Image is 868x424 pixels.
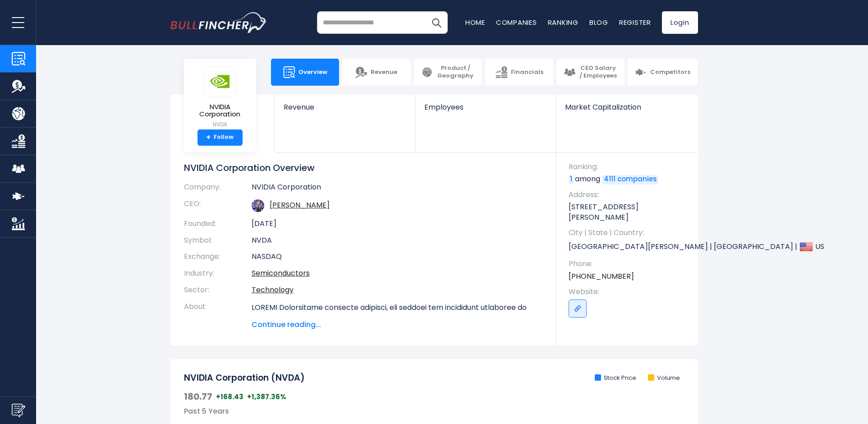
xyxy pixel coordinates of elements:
th: Exchange: [184,249,252,265]
p: [STREET_ADDRESS][PERSON_NAME] [569,202,689,222]
a: Overview [271,59,339,86]
li: Stock Price [595,374,636,382]
p: among [569,174,689,184]
a: ceo [270,200,330,210]
h1: NVIDIA Corporation Overview [184,162,542,174]
a: Companies [496,18,537,27]
a: Home [465,18,485,27]
a: CEO Salary / Employees [556,59,625,86]
span: Website: [569,287,689,297]
a: +Follow [197,129,243,146]
span: Competitors [650,69,690,76]
th: Industry: [184,265,252,282]
th: Company: [184,183,252,196]
a: Blog [589,18,608,27]
th: Founded: [184,216,252,232]
span: Overview [299,69,327,76]
img: bullfincher logo [170,12,267,33]
li: Volume [648,374,680,382]
span: +168.43 [216,392,243,401]
a: Revenue [275,95,415,127]
a: Ranking [548,18,579,27]
span: Product / Geography [436,65,475,80]
span: Financials [511,69,543,76]
a: Employees [415,95,556,127]
span: Revenue [284,103,406,111]
td: NVIDIA Corporation [252,183,542,196]
a: Register [619,18,651,27]
span: 180.77 [184,391,212,402]
span: City | State | Country: [569,228,689,238]
strong: + [206,134,211,142]
td: [DATE] [252,216,542,232]
a: Login [662,11,698,34]
td: NVDA [252,232,542,249]
span: NVIDIA Corporation [191,103,249,118]
span: Phone: [569,259,689,269]
img: jensen-huang.jpg [252,199,264,212]
a: Semiconductors [252,268,310,278]
span: Address: [569,190,689,200]
span: Continue reading... [252,319,542,330]
span: CEO Salary / Employees [579,65,617,80]
small: NVDA [191,120,249,129]
a: 4111 companies [602,175,658,184]
span: Past 5 Years [184,406,229,416]
a: Competitors [628,59,698,86]
a: Technology [252,285,294,295]
span: Market Capitalization [565,103,688,111]
a: 1 [569,175,574,184]
a: Go to homepage [170,12,267,33]
th: Symbol: [184,232,252,249]
span: Employees [424,103,547,111]
td: NASDAQ [252,249,542,265]
span: Revenue [371,69,397,76]
button: Search [425,11,448,34]
a: Product / Geography [414,59,482,86]
a: Go to link [569,300,587,318]
th: CEO: [184,196,252,216]
a: [PHONE_NUMBER] [569,272,634,281]
h2: NVIDIA Corporation (NVDA) [184,373,305,384]
a: Financials [485,59,553,86]
a: NVIDIA Corporation NVDA [191,66,249,129]
a: Revenue [342,59,410,86]
a: Market Capitalization [556,95,697,127]
th: About [184,299,252,330]
span: Ranking: [569,162,689,172]
span: +1,387.36% [247,392,286,401]
th: Sector: [184,282,252,299]
p: [GEOGRAPHIC_DATA][PERSON_NAME] | [GEOGRAPHIC_DATA] | US [569,240,689,253]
